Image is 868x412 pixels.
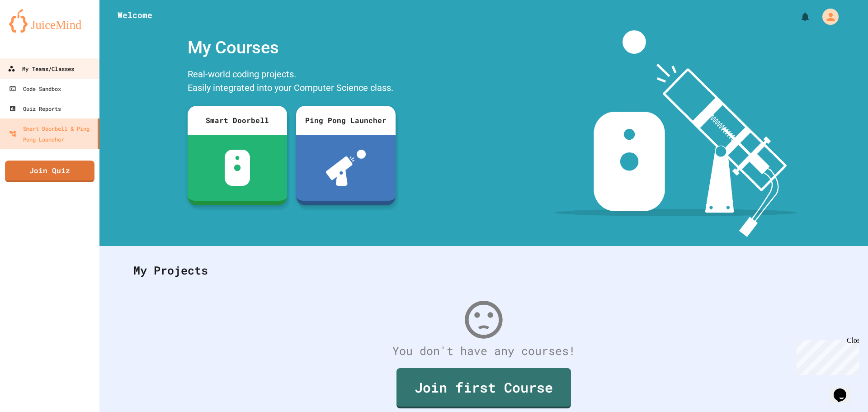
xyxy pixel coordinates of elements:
[124,253,843,288] div: My Projects
[8,63,74,75] div: My Teams/Classes
[183,30,400,65] div: My Courses
[9,83,61,94] div: Code Sandbox
[225,150,250,186] img: sdb-white.svg
[813,6,841,27] div: My Account
[9,103,61,114] div: Quiz Reports
[396,368,571,408] a: Join first Course
[326,150,366,186] img: ppl-with-ball.png
[793,336,859,375] iframe: chat widget
[124,342,843,360] div: You don't have any courses!
[188,106,287,135] div: Smart Doorbell
[9,9,90,33] img: logo-orange.svg
[183,65,400,99] div: Real-world coding projects. Easily integrated into your Computer Science class.
[783,9,813,24] div: My Notifications
[830,376,859,403] iframe: chat widget
[555,30,797,237] img: banner-image-my-projects.png
[5,161,94,182] a: Join Quiz
[296,106,396,135] div: Ping Pong Launcher
[4,4,62,57] div: Chat with us now!Close
[9,123,94,145] div: Smart Doorbell & Ping Pong Launcher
